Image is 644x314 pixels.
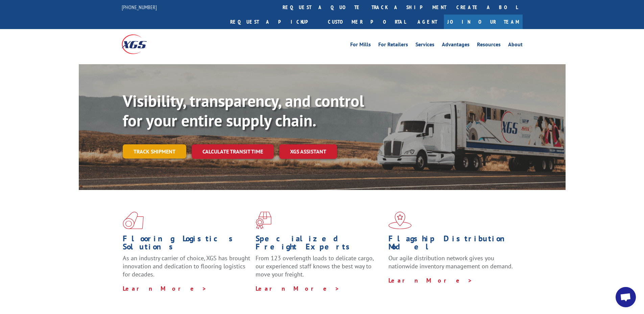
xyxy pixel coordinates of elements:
img: xgs-icon-total-supply-chain-intelligence-red [123,212,144,229]
span: As an industry carrier of choice, XGS has brought innovation and dedication to flooring logistics... [123,254,250,278]
a: About [508,42,523,49]
h1: Flooring Logistics Solutions [123,235,251,254]
a: Track shipment [123,144,186,159]
a: For Mills [350,42,371,49]
p: From 123 overlength loads to delicate cargo, our experienced staff knows the best way to move you... [256,254,383,284]
img: xgs-icon-focused-on-flooring-red [256,212,271,229]
a: Request a pickup [225,15,323,29]
a: Learn More > [123,285,207,292]
a: Agent [411,15,444,29]
a: Open chat [616,287,636,307]
a: Services [415,42,434,49]
img: xgs-icon-flagship-distribution-model-red [388,212,412,229]
h1: Flagship Distribution Model [388,235,516,254]
b: Visibility, transparency, and control for your entire supply chain. [123,90,364,131]
span: Our agile distribution network gives you nationwide inventory management on demand. [388,254,513,270]
a: Customer Portal [323,15,411,29]
a: Calculate transit time [192,144,274,159]
a: Learn More > [256,285,340,292]
a: Advantages [442,42,470,49]
a: Learn More > [388,276,473,284]
a: Join Our Team [444,15,523,29]
a: XGS ASSISTANT [279,144,337,159]
a: [PHONE_NUMBER] [122,4,157,10]
a: For Retailers [378,42,408,49]
h1: Specialized Freight Experts [256,235,383,254]
a: Resources [477,42,501,49]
